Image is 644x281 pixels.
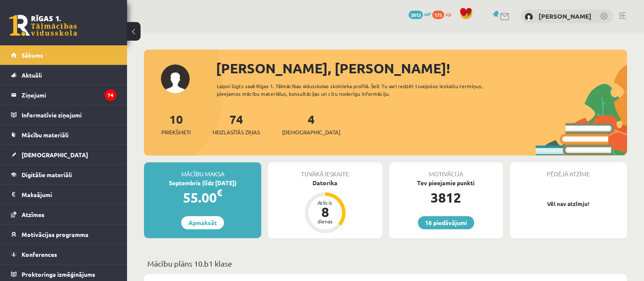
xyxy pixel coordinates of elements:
a: [PERSON_NAME] [539,12,591,20]
a: Sākums [11,45,116,65]
div: Tev pieejamie punkti [389,178,503,187]
i: 74 [105,89,116,101]
span: 3812 [409,11,423,19]
p: Vēl nav atzīmju! [514,200,623,208]
legend: Ziņojumi [22,85,116,105]
a: [DEMOGRAPHIC_DATA] [11,145,116,164]
div: 3812 [389,187,503,208]
a: Konferences [11,245,116,264]
span: Motivācijas programma [22,231,88,238]
span: € [217,186,222,199]
div: Datorika [268,178,382,187]
span: Konferences [22,250,57,258]
span: [DEMOGRAPHIC_DATA] [282,128,340,136]
span: Priekšmeti [161,128,191,136]
a: Datorika Atlicis 8 dienas [268,178,382,234]
a: Maksājumi [11,185,116,204]
p: Mācību plāns 10.b1 klase [147,258,624,269]
a: 4[DEMOGRAPHIC_DATA] [282,111,340,136]
div: [PERSON_NAME], [PERSON_NAME]! [216,58,627,78]
span: Proktoringa izmēģinājums [22,270,95,278]
div: dienas [312,219,338,224]
a: Digitālie materiāli [11,165,116,184]
a: Atzīmes [11,205,116,224]
a: Ziņojumi74 [11,85,116,105]
div: Atlicis [312,200,338,205]
span: Digitālie materiāli [22,171,72,178]
a: Motivācijas programma [11,225,116,244]
a: Rīgas 1. Tālmācības vidusskola [9,15,77,36]
div: 55.00 [144,187,261,208]
span: Atzīmes [22,211,44,218]
a: 74Neizlasītās ziņas [213,111,260,136]
legend: Informatīvie ziņojumi [22,105,116,125]
a: 16 piedāvājumi [418,216,474,229]
div: Laipni lūgts savā Rīgas 1. Tālmācības vidusskolas skolnieka profilā. Šeit Tu vari redzēt tuvojošo... [217,82,507,97]
span: [DEMOGRAPHIC_DATA] [22,151,88,159]
span: Mācību materiāli [22,131,69,139]
div: 8 [312,205,338,219]
div: Septembris (līdz [DATE]) [144,178,261,187]
span: Neizlasītās ziņas [213,128,260,136]
a: Apmaksāt [181,216,224,229]
a: Informatīvie ziņojumi [11,105,116,125]
a: Aktuāli [11,65,116,85]
legend: Maksājumi [22,185,116,204]
div: Motivācija [389,162,503,178]
div: Mācību maksa [144,162,261,178]
span: 175 [432,11,444,19]
img: Diana Aleksandrova [525,13,533,21]
a: Mācību materiāli [11,125,116,145]
span: mP [424,11,431,17]
span: xp [445,11,451,17]
span: Aktuāli [22,71,42,79]
a: 3812 mP [409,11,431,17]
div: Tuvākā ieskaite [268,162,382,178]
div: Pēdējā atzīme [510,162,627,178]
a: 175 xp [432,11,455,17]
a: 10Priekšmeti [161,111,191,136]
span: Sākums [22,51,43,59]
